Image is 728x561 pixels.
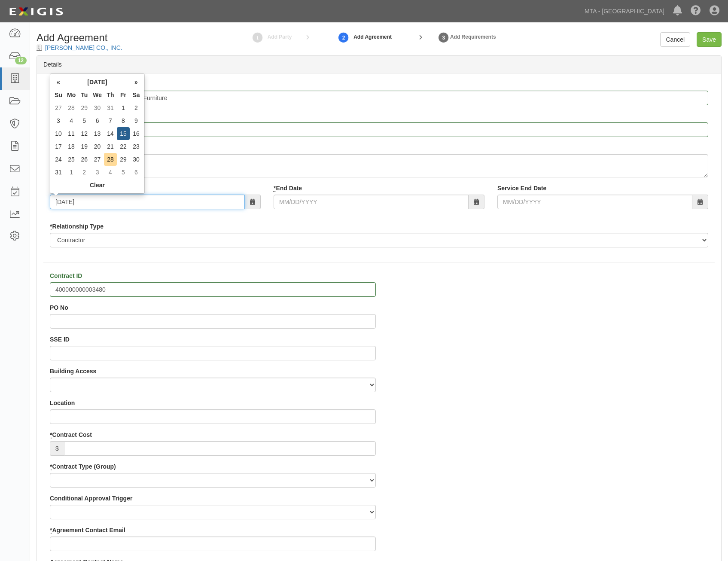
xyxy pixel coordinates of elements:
[78,114,91,127] td: 5
[91,127,104,140] td: 13
[50,430,92,439] label: Contract Cost
[65,114,78,127] td: 4
[50,527,52,534] abbr: required
[37,56,721,73] div: Details
[130,114,143,127] td: 9
[130,101,143,114] td: 2
[104,166,117,179] td: 4
[91,88,104,101] th: We
[6,4,66,19] img: Logo
[497,195,692,209] input: MM/DD/YYYY
[52,127,65,140] td: 10
[117,127,130,140] td: 15
[130,76,143,88] th: »
[50,367,96,375] label: Building Access
[50,195,245,209] input: MM/DD/YYYY
[130,140,143,153] td: 23
[78,127,91,140] td: 12
[65,101,78,114] td: 28
[268,34,292,40] strong: Add Party
[697,32,722,47] a: Save
[65,76,130,88] th: [DATE]
[337,28,350,46] a: Add Agreement
[50,494,132,503] label: Conditional Approval Trigger
[437,33,450,43] strong: 3
[91,153,104,166] td: 27
[104,153,117,166] td: 28
[65,88,78,101] th: Mo
[274,185,276,192] abbr: required
[251,33,264,43] strong: 1
[104,88,117,101] th: Th
[50,463,52,470] abbr: required
[50,271,82,280] label: Contract ID
[130,166,143,179] td: 6
[450,34,496,40] strong: Add Requirements
[117,101,130,114] td: 1
[50,441,64,456] span: $
[130,127,143,140] td: 16
[37,32,192,43] h1: Add Agreement
[52,76,65,88] th: «
[117,140,130,153] td: 22
[117,153,130,166] td: 29
[104,140,117,153] td: 21
[50,223,52,230] abbr: required
[117,88,130,101] th: Fr
[65,153,78,166] td: 25
[50,335,70,344] label: SSE ID
[52,179,143,192] th: Clear
[274,184,302,192] label: End Date
[691,6,701,16] i: Help Center - Complianz
[91,166,104,179] td: 3
[50,303,68,312] label: PO No
[130,153,143,166] td: 30
[130,88,143,101] th: Sa
[91,101,104,114] td: 30
[104,101,117,114] td: 31
[104,127,117,140] td: 14
[50,431,52,439] abbr: required
[78,166,91,179] td: 2
[78,101,91,114] td: 29
[15,57,27,64] div: 12
[78,153,91,166] td: 26
[65,127,78,140] td: 11
[353,34,392,41] strong: Add Agreement
[50,462,116,471] label: Contract Type (Group)
[45,44,122,51] a: [PERSON_NAME] CO., INC.
[104,114,117,127] td: 7
[437,28,450,46] a: Set Requirements
[52,140,65,153] td: 17
[497,184,546,192] label: Service End Date
[50,399,75,407] label: Location
[117,114,130,127] td: 8
[78,140,91,153] td: 19
[52,153,65,166] td: 24
[660,32,690,47] a: Cancel
[52,88,65,101] th: Su
[117,166,130,179] td: 5
[91,114,104,127] td: 6
[65,140,78,153] td: 18
[91,140,104,153] td: 20
[50,526,125,534] label: Agreement Contact Email
[50,222,104,231] label: Relationship Type
[580,3,669,20] a: MTA - [GEOGRAPHIC_DATA]
[337,33,350,43] strong: 2
[52,101,65,114] td: 27
[78,88,91,101] th: Tu
[52,114,65,127] td: 3
[274,195,469,209] input: MM/DD/YYYY
[52,166,65,179] td: 31
[65,166,78,179] td: 1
